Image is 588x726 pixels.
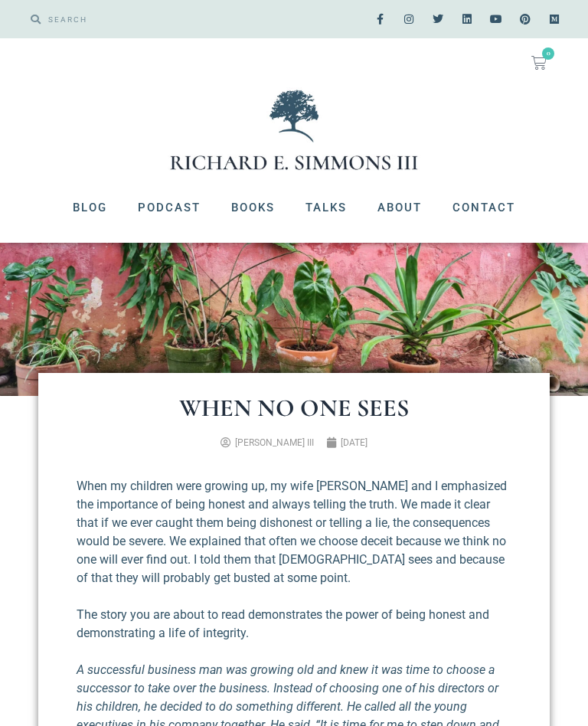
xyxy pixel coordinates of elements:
a: 0 [513,46,565,80]
time: [DATE] [341,437,367,448]
p: The story you are about to read demonstrates the power of being honest and demonstrating a life o... [77,606,511,643]
input: SEARCH [41,8,286,31]
span: [PERSON_NAME] III [235,437,314,448]
span: 0 [542,47,554,60]
a: [DATE] [326,436,367,450]
a: Blog [57,188,122,227]
nav: Menu [15,188,573,227]
a: Podcast [122,188,216,227]
a: Contact [437,188,531,227]
a: Books [216,188,290,227]
p: When my children were growing up, my wife [PERSON_NAME] and I emphasized the importance of being ... [77,477,511,587]
a: Talks [290,188,362,227]
h1: When No One Sees [77,396,511,420]
a: About [362,188,437,227]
